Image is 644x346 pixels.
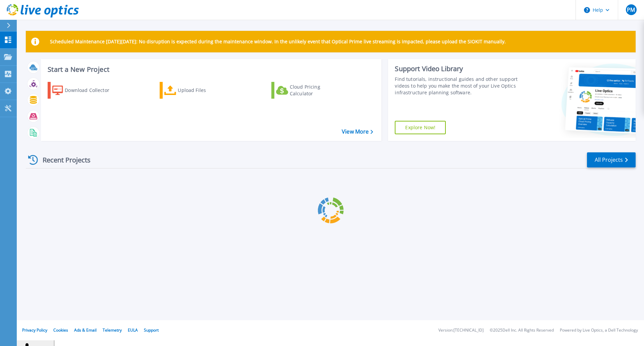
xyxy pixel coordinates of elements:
[290,84,343,97] div: Cloud Pricing Calculator
[74,327,97,333] a: Ads & Email
[627,7,635,12] span: PM
[271,82,346,99] a: Cloud Pricing Calculator
[395,64,521,73] div: Support Video Library
[48,82,122,99] a: Download Collector
[22,327,47,333] a: Privacy Policy
[144,327,159,333] a: Support
[65,84,118,97] div: Download Collector
[395,76,521,96] div: Find tutorials, instructional guides and other support videos to help you make the most of your L...
[342,129,373,135] a: View More
[560,328,638,333] li: Powered by Live Optics, a Dell Technology
[53,327,68,333] a: Cookies
[490,328,554,333] li: © 2025 Dell Inc. All Rights Reserved
[587,152,636,167] a: All Projects
[103,327,122,333] a: Telemetry
[395,121,446,134] a: Explore Now!
[178,84,231,97] div: Upload Files
[128,327,138,333] a: EULA
[48,66,373,73] h3: Start a New Project
[50,39,506,44] p: Scheduled Maintenance [DATE][DATE]: No disruption is expected during the maintenance window. In t...
[438,328,484,333] li: Version: [TECHNICAL_ID]
[160,82,234,99] a: Upload Files
[26,152,100,168] div: Recent Projects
